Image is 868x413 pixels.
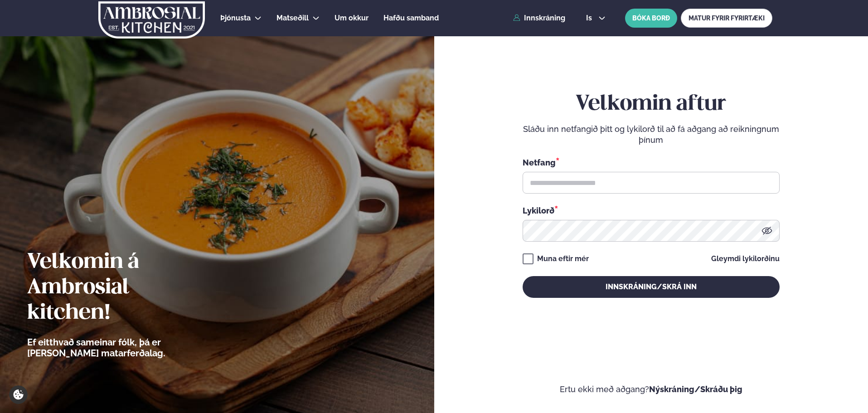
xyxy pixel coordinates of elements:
[586,15,595,22] span: is
[513,14,565,22] a: Innskráning
[681,9,772,28] a: MATUR FYRIR FYRIRTÆKI
[523,276,780,298] button: Innskráning/Skrá inn
[27,337,215,359] p: Ef eitthvað sameinar fólk, þá er [PERSON_NAME] matarferðalag.
[220,14,251,22] span: Þjónusta
[461,384,841,395] p: Ertu ekki með aðgang?
[523,124,780,146] p: Sláðu inn netfangið þitt og lykilorð til að fá aðgang að reikningnum þínum
[335,13,369,24] a: Um okkur
[383,13,439,24] a: Hafðu samband
[335,14,369,22] span: Um okkur
[97,1,206,39] img: logo
[625,9,677,28] button: BÓKA BORÐ
[579,15,613,22] button: is
[523,156,780,168] div: Netfang
[383,14,439,22] span: Hafðu samband
[27,250,215,326] h2: Velkomin á Ambrosial kitchen!
[711,255,780,262] a: Gleymdi lykilorðinu
[276,14,309,22] span: Matseðill
[276,13,309,24] a: Matseðill
[649,384,742,394] a: Nýskráning/Skráðu þig
[220,13,251,24] a: Þjónusta
[523,92,780,117] h2: Velkomin aftur
[523,204,780,216] div: Lykilorð
[9,385,28,404] a: Cookie settings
